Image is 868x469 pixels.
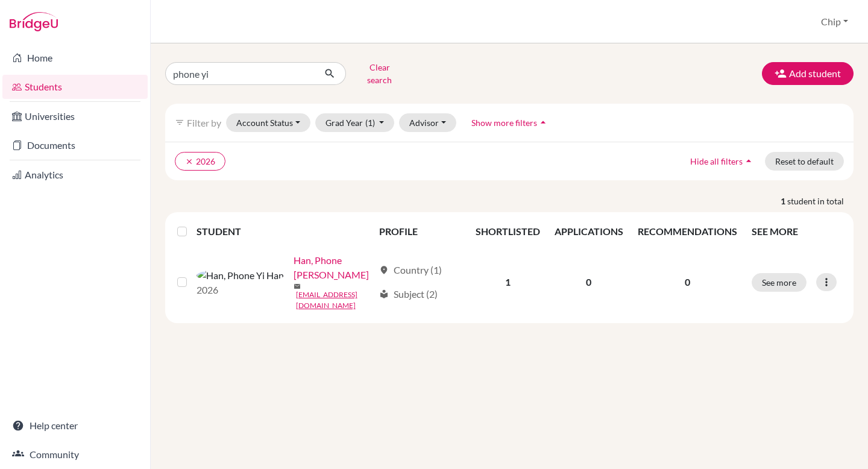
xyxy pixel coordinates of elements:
button: Reset to default [765,152,844,171]
button: Advisor [399,113,456,132]
div: Subject (2) [379,287,438,301]
th: SHORTLISTED [468,217,547,246]
input: Find student by name... [165,62,315,85]
span: location_on [379,265,389,275]
th: SEE MORE [744,217,849,246]
a: Universities [2,104,148,128]
th: RECOMMENDATIONS [631,217,744,246]
i: clear [185,157,193,166]
a: [EMAIL_ADDRESS][DOMAIN_NAME] [296,289,374,311]
strong: 1 [781,195,787,207]
a: Community [2,442,148,467]
i: arrow_drop_up [743,155,755,167]
div: Country (1) [379,263,442,277]
span: (1) [365,118,375,128]
span: Hide all filters [690,156,743,166]
button: Show more filtersarrow_drop_up [461,113,559,132]
img: Han, Phone Yi Han [197,268,284,283]
button: Hide all filtersarrow_drop_up [680,152,765,171]
button: Clear search [346,58,413,89]
button: clear2026 [175,152,225,171]
button: Chip [816,10,854,33]
th: APPLICATIONS [547,217,631,246]
button: Account Status [226,113,310,132]
a: Documents [2,133,148,157]
p: 0 [638,275,737,289]
a: Analytics [2,163,148,187]
button: See more [752,273,807,292]
span: Show more filters [471,118,537,128]
i: filter_list [175,118,184,127]
span: mail [294,283,301,290]
td: 0 [547,246,631,318]
button: Add student [762,62,854,85]
span: student in total [787,195,854,207]
span: local_library [379,289,389,299]
th: PROFILE [372,217,468,246]
span: Filter by [187,117,221,128]
a: Help center [2,414,148,438]
p: 2026 [197,283,284,297]
a: Students [2,75,148,99]
a: Han, Phone [PERSON_NAME] [294,253,374,282]
img: Bridge-U [10,12,58,31]
i: arrow_drop_up [537,116,549,128]
th: STUDENT [197,217,372,246]
a: Home [2,46,148,70]
td: 1 [468,246,547,318]
button: Grad Year(1) [315,113,395,132]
